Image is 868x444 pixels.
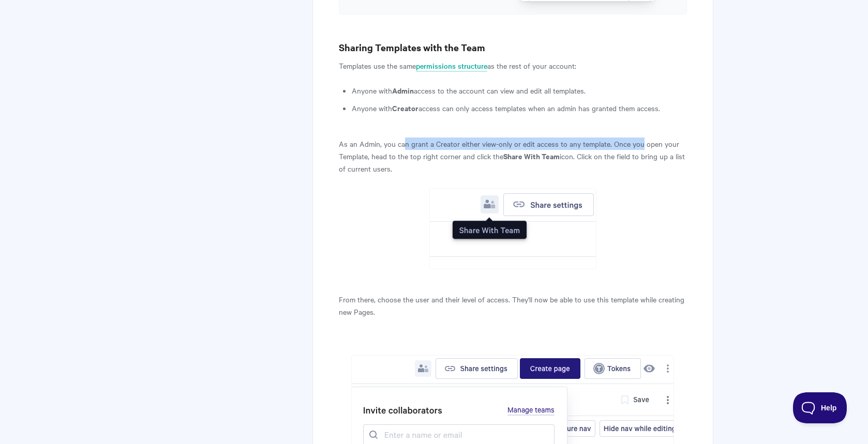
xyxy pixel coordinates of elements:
li: Anyone with access to the account can view and edit all templates. [352,84,687,97]
strong: Admin [392,85,414,96]
p: As an Admin, you can grant a Creator either view-only or edit access to any template. Once you op... [339,137,687,175]
p: Templates use the same as the rest of your account: [339,59,687,72]
a: permissions structure [416,60,487,72]
h3: Sharing Templates with the Team [339,40,687,55]
p: From there, choose the user and their level of access. They'll now be able to use this template w... [339,293,687,318]
strong: Share With Team [503,150,560,161]
img: file-511OFUaX8e.png [429,188,596,269]
strong: Creator [392,102,418,113]
iframe: Toggle Customer Support [793,392,847,423]
p: Anyone with access can only access templates when an admin has granted them access. [352,102,687,114]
